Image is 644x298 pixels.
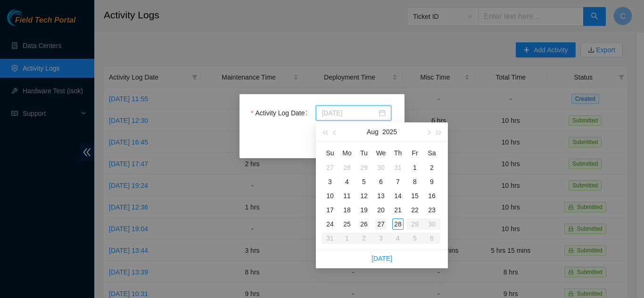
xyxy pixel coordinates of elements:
[339,175,355,189] td: 2025-08-04
[339,217,355,231] td: 2025-08-25
[389,217,406,231] td: 2025-08-28
[423,161,440,175] td: 2025-08-02
[367,122,379,141] button: Aug
[423,145,440,161] th: Sa
[389,161,406,175] td: 2025-07-31
[355,175,372,189] td: 2025-08-05
[339,203,355,217] td: 2025-08-18
[372,175,389,189] td: 2025-08-06
[339,161,355,175] td: 2025-07-28
[355,217,372,231] td: 2025-08-26
[406,175,423,189] td: 2025-08-08
[409,162,421,173] div: 1
[375,190,387,201] div: 13
[423,203,440,217] td: 2025-08-23
[341,190,353,201] div: 11
[372,189,389,203] td: 2025-08-13
[339,145,355,161] th: Mo
[358,176,370,187] div: 5
[355,203,372,217] td: 2025-08-19
[409,204,421,216] div: 22
[322,145,339,161] th: Su
[389,189,406,203] td: 2025-08-14
[324,190,336,201] div: 10
[426,190,438,201] div: 16
[389,145,406,161] th: Th
[389,175,406,189] td: 2025-08-07
[324,204,336,216] div: 17
[392,218,404,230] div: 28
[251,105,311,121] label: Activity Log Date
[426,204,438,216] div: 23
[375,218,387,230] div: 27
[339,189,355,203] td: 2025-08-11
[355,161,372,175] td: 2025-07-29
[322,108,377,118] input: Activity Log Date
[322,161,339,175] td: 2025-07-27
[358,218,370,230] div: 26
[322,203,339,217] td: 2025-08-17
[409,190,421,201] div: 15
[375,162,387,173] div: 30
[322,217,339,231] td: 2025-08-24
[409,176,421,187] div: 8
[341,204,353,216] div: 18
[375,204,387,216] div: 20
[322,175,339,189] td: 2025-08-03
[372,203,389,217] td: 2025-08-20
[406,189,423,203] td: 2025-08-15
[406,145,423,161] th: Fr
[406,161,423,175] td: 2025-08-01
[341,176,353,187] div: 4
[358,162,370,173] div: 29
[406,203,423,217] td: 2025-08-22
[426,162,438,173] div: 2
[324,176,336,187] div: 3
[341,218,353,230] div: 25
[389,203,406,217] td: 2025-08-21
[372,255,392,262] a: [DATE]
[341,162,353,173] div: 28
[324,162,336,173] div: 27
[322,189,339,203] td: 2025-08-10
[358,190,370,201] div: 12
[375,176,387,187] div: 6
[426,176,438,187] div: 9
[392,204,404,216] div: 21
[324,218,336,230] div: 24
[372,161,389,175] td: 2025-07-30
[355,189,372,203] td: 2025-08-12
[423,175,440,189] td: 2025-08-09
[372,217,389,231] td: 2025-08-27
[423,189,440,203] td: 2025-08-16
[355,145,372,161] th: Tu
[392,176,404,187] div: 7
[382,122,397,141] button: 2025
[392,190,404,201] div: 14
[372,145,389,161] th: We
[358,204,370,216] div: 19
[392,162,404,173] div: 31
